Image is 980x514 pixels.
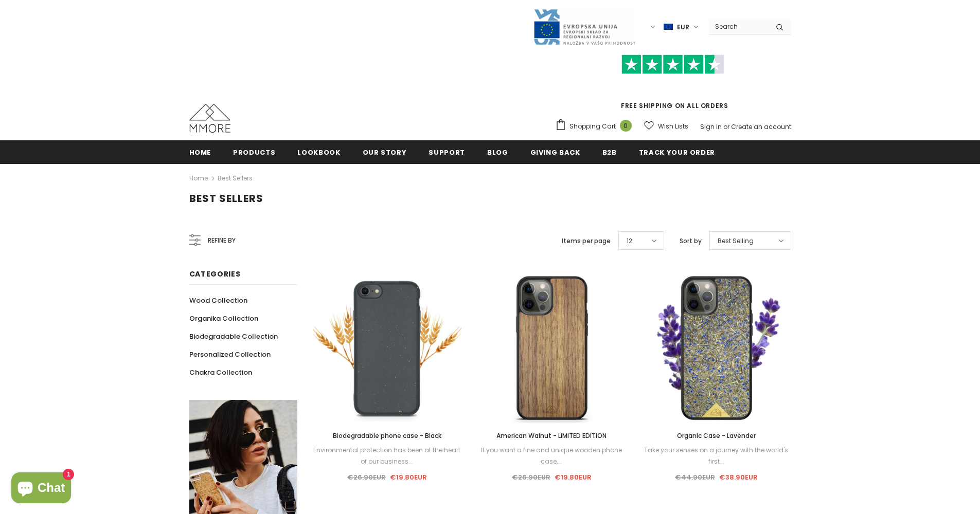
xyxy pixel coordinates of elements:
[218,174,253,182] a: Best Sellers
[429,148,465,157] span: support
[8,472,74,506] inbox-online-store-chat: Shopify online store chat
[644,117,688,135] a: Wish Lists
[562,236,611,246] label: Items per page
[189,314,258,323] span: Organika Collection
[621,54,724,75] img: Trust Pilot Stars
[477,430,626,442] a: American Walnut - LIMITED EDITION
[677,22,689,32] span: EUR
[555,472,592,482] span: €19.80EUR
[189,368,252,377] span: Chakra Collection
[642,430,791,442] a: Organic Case - Lavender
[602,140,617,163] a: B2B
[233,140,275,163] a: Products
[731,122,791,131] a: Create an account
[700,122,722,131] a: Sign In
[530,148,580,157] span: Giving back
[189,350,271,359] span: Personalized Collection
[189,291,247,309] a: Wood Collection
[620,120,632,132] span: 0
[477,445,626,467] div: If you want a fine and unique wooden phone case,...
[363,140,407,163] a: Our Story
[297,140,340,163] a: Lookbook
[533,8,636,46] img: Javni Razpis
[680,236,702,246] label: Sort by
[429,140,465,163] a: support
[189,172,208,185] a: Home
[333,431,441,440] span: Biodegradable phone case - Black
[719,472,758,482] span: €38.90EUR
[313,430,462,442] a: Biodegradable phone case - Black
[555,74,791,101] iframe: Customer reviews powered by Trustpilot
[208,235,236,246] span: Refine by
[555,59,791,110] span: FREE SHIPPING ON ALL ORDERS
[347,472,386,482] span: €26.90EUR
[233,148,275,157] span: Products
[639,148,715,157] span: Track your order
[297,148,340,157] span: Lookbook
[189,345,271,363] a: Personalized Collection
[189,327,278,345] a: Biodegradable Collection
[189,140,211,163] a: Home
[658,121,688,132] span: Wish Lists
[189,309,258,327] a: Organika Collection
[642,445,791,467] div: Take your senses on a journey with the world's first...
[602,148,617,157] span: B2B
[189,104,230,133] img: MMORE Cases
[627,236,632,246] span: 12
[189,363,252,381] a: Chakra Collection
[530,140,580,163] a: Giving back
[487,140,508,163] a: Blog
[189,332,278,341] span: Biodegradable Collection
[533,22,636,31] a: Javni Razpis
[709,19,768,34] input: Search Site
[390,472,427,482] span: €19.80EUR
[677,431,756,440] span: Organic Case - Lavender
[487,148,508,157] span: Blog
[363,148,407,157] span: Our Story
[675,472,715,482] span: €44.90EUR
[189,296,247,305] span: Wood Collection
[189,191,263,206] span: Best Sellers
[189,269,241,279] span: Categories
[569,121,616,132] span: Shopping Cart
[313,445,462,467] div: Environmental protection has been at the heart of our business...
[512,472,550,482] span: €26.90EUR
[189,148,211,157] span: Home
[639,140,715,163] a: Track your order
[555,119,637,134] a: Shopping Cart 0
[718,236,754,246] span: Best Selling
[723,122,729,131] span: or
[496,431,607,440] span: American Walnut - LIMITED EDITION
